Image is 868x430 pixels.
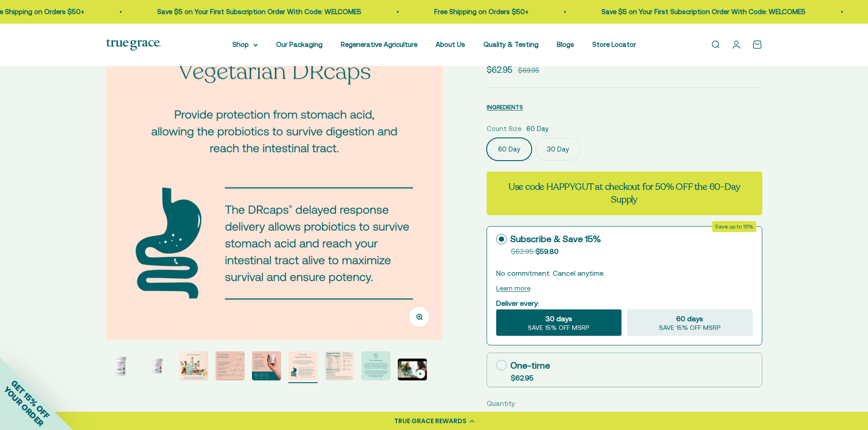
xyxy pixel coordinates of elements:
[252,351,281,380] img: Protects the probiotic cultures from light, moisture, and oxygen, extending shelf life and ensuri...
[179,351,208,383] button: Go to item 3
[592,40,636,48] a: Store Locator
[325,351,354,380] img: Our probiotics undergo extensive third-party testing at Purity-IQ Inc., a global organization del...
[487,101,523,112] button: INGREDIENTS
[508,181,740,206] strong: Use code HAPPYGUT at checkout for 50% OFF the 60-Day Supply
[518,65,539,76] compare-at-price: $69.95
[252,351,281,383] button: Go to item 5
[288,351,318,380] img: Provide protection from stomach acid, allowing the probiotics to survive digestion and reach the ...
[232,39,258,50] summary: Shop
[526,123,549,134] span: 60 Day
[398,359,427,383] button: Go to item 9
[394,416,467,426] div: TRUE GRACE REWARDS
[179,351,208,380] img: Our full product line provides a robust and comprehensive offering for a true foundation of healt...
[143,351,172,380] img: Daily Probiotic for Women's Vaginal, Digestive, and Immune Support* - 90 Billion CFU at time of m...
[106,4,442,340] img: Provide protection from stomach acid, allowing the probiotics to survive digestion and reach the ...
[487,63,513,76] sale-price: $62.95
[276,40,323,48] a: Our Packaging
[143,351,172,383] button: Go to item 2
[428,8,523,15] a: Free Shipping on Orders $50+
[9,378,51,420] span: GET 15% OFF
[436,40,465,48] a: About Us
[557,40,574,48] a: Blogs
[361,351,390,383] button: Go to item 8
[487,104,523,111] span: INGREDIENTS
[2,384,46,428] span: YOUR ORDER
[151,6,355,17] p: Save $5 on Your First Subscription Order With Code: WELCOME5
[361,351,390,380] img: Every lot of True Grace supplements undergoes extensive third-party testing. Regulation says we d...
[596,6,800,17] p: Save $5 on Your First Subscription Order With Code: WELCOME5
[341,40,417,48] a: Regenerative Agriculture
[288,351,318,383] button: Go to item 6
[487,123,523,134] legend: Count Size:
[487,398,516,409] label: Quantity:
[325,351,354,383] button: Go to item 7
[106,351,135,380] img: Daily Probiotic for Women's Vaginal, Digestive, and Immune Support* - 90 Billion CFU at time of m...
[216,351,245,380] img: - 12 quantified and DNA-verified probiotic cultures to support vaginal, digestive, and immune hea...
[216,351,245,383] button: Go to item 4
[483,40,539,48] a: Quality & Testing
[106,351,135,383] button: Go to item 1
